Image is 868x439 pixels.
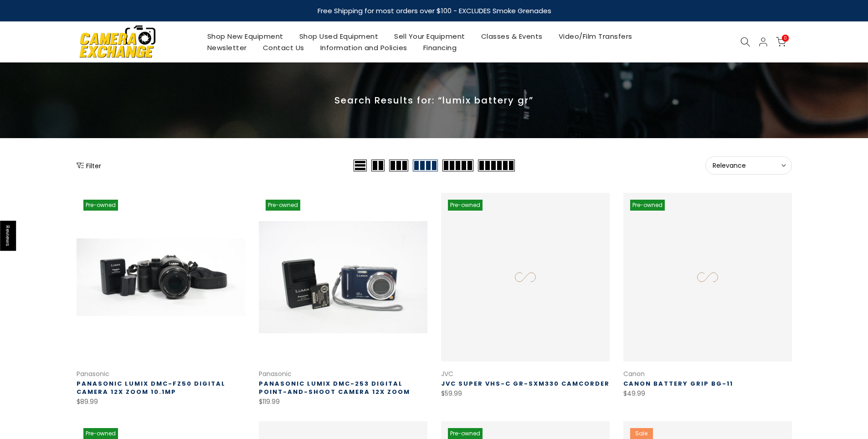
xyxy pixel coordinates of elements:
[441,369,453,378] a: JVC
[386,31,473,42] a: Sell Your Equipment
[259,369,292,378] a: Panasonic
[312,42,415,53] a: Information and Policies
[782,35,789,41] span: 0
[77,379,226,396] a: Panasonic Lumix DMC-FZ50 Digital Camera 12x Zoom 10.1mp
[199,31,291,42] a: Shop New Equipment
[415,42,465,53] a: Financing
[255,42,312,53] a: Contact Us
[77,396,245,408] div: $89.99
[713,161,785,170] span: Relevance
[776,37,786,47] a: 0
[77,369,109,378] a: Panasonic
[623,388,792,399] div: $49.99
[259,379,410,396] a: Panasonic Lumix DMC-253 Digital Point-and-Shoot Camera 12x Zoom
[291,31,386,42] a: Shop Used Equipment
[317,6,551,15] strong: Free Shipping for most orders over $100 - EXCLUDES Smoke Grenades
[259,396,427,408] div: $119.99
[550,31,640,42] a: Video/Film Transfers
[441,379,610,388] a: JVC Super VHS-C GR-SXM330 Camcorder
[473,31,550,42] a: Classes & Events
[77,94,792,106] p: Search Results for: “lumix battery gr”
[441,388,610,399] div: $59.99
[623,379,733,388] a: Canon Battery Grip BG-11
[705,156,792,175] button: Relevance
[77,161,101,170] button: Show filters
[199,42,255,53] a: Newsletter
[623,369,645,378] a: Canon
